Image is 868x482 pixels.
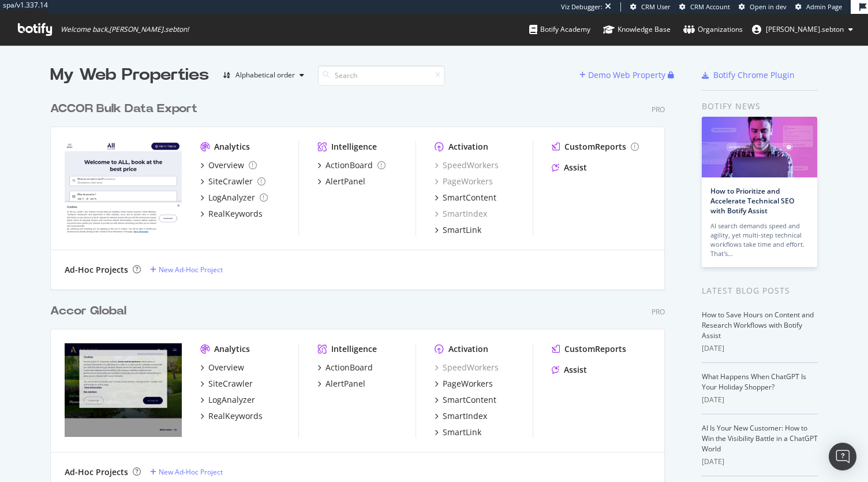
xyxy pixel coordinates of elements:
div: [DATE] [702,343,818,354]
img: bulk.accor.com [65,141,182,235]
a: SmartLink [435,427,481,438]
a: RealKeywords [200,410,263,422]
div: Activation [448,141,488,153]
div: PageWorkers [443,378,493,390]
a: AI Is Your New Customer: How to Win the Visibility Battle in a ChatGPT World [702,423,818,454]
div: CustomReports [564,343,626,355]
div: SiteCrawler [208,378,253,390]
a: CRM User [630,2,671,12]
div: AI search demands speed and agility, yet multi-step technical workflows take time and effort. Tha... [710,221,809,258]
div: LogAnalyzer [208,192,255,203]
div: Alphabetical order [235,72,295,79]
a: Knowledge Base [603,14,671,45]
div: Open Intercom Messenger [829,443,856,470]
div: SmartIndex [443,410,487,422]
a: SmartContent [435,394,496,406]
div: Knowledge Base [603,24,671,35]
a: SpeedWorkers [435,160,499,171]
a: New Ad-Hoc Project [150,265,223,275]
a: ActionBoard [317,160,386,171]
span: Admin Page [806,2,842,11]
div: Analytics [214,343,250,355]
div: Assist [564,162,587,173]
div: Ad-Hoc Projects [65,264,128,276]
a: ActionBoard [317,362,373,373]
a: CustomReports [552,343,626,355]
div: Intelligence [331,141,377,153]
span: anne.sebton [766,24,844,34]
a: Overview [200,160,257,171]
a: RealKeywords [200,208,263,220]
div: RealKeywords [208,410,263,422]
a: What Happens When ChatGPT Is Your Holiday Shopper? [702,372,806,392]
span: Welcome back, [PERSON_NAME].sebton ! [61,25,189,34]
div: Accor Global [50,303,126,320]
span: Open in dev [750,2,787,11]
a: PageWorkers [435,176,493,187]
div: [DATE] [702,457,818,467]
div: ActionBoard [325,160,373,171]
div: Overview [208,160,244,171]
a: AlertPanel [317,378,365,390]
a: CRM Account [679,2,730,12]
a: Botify Chrome Plugin [702,69,795,81]
div: Botify news [702,100,818,113]
div: My Web Properties [50,64,209,87]
div: Intelligence [331,343,377,355]
a: SmartContent [435,192,496,203]
button: [PERSON_NAME].sebton [743,20,862,39]
a: How to Prioritize and Accelerate Technical SEO with Botify Assist [710,186,794,216]
a: SpeedWorkers [435,362,499,373]
a: Open in dev [739,2,787,12]
div: New Ad-Hoc Project [159,265,223,275]
a: Assist [552,364,587,376]
span: CRM User [641,2,671,11]
a: PageWorkers [435,378,493,390]
button: Demo Web Property [579,66,668,84]
img: all.accor.com [65,343,182,437]
div: Demo Web Property [588,69,665,81]
a: Admin Page [795,2,842,12]
div: Botify Chrome Plugin [713,69,795,81]
a: How to Save Hours on Content and Research Workflows with Botify Assist [702,310,814,340]
a: SiteCrawler [200,176,265,187]
a: New Ad-Hoc Project [150,467,223,477]
img: How to Prioritize and Accelerate Technical SEO with Botify Assist [702,117,817,177]
div: Latest Blog Posts [702,284,818,297]
a: Botify Academy [529,14,590,45]
div: Botify Academy [529,24,590,35]
div: CustomReports [564,141,626,153]
div: Viz Debugger: [561,2,603,12]
div: Pro [652,307,665,317]
div: Organizations [683,24,743,35]
div: SmartContent [443,394,496,406]
a: LogAnalyzer [200,192,268,203]
a: Organizations [683,14,743,45]
div: SmartContent [443,192,496,203]
div: AlertPanel [325,176,365,187]
a: CustomReports [552,141,639,153]
div: RealKeywords [208,208,263,220]
div: LogAnalyzer [208,394,255,406]
a: SmartLink [435,224,481,236]
span: CRM Account [690,2,730,11]
input: Search [318,65,445,86]
div: Activation [448,343,488,355]
a: LogAnalyzer [200,394,255,406]
div: Pro [652,105,665,114]
button: Alphabetical order [218,66,309,84]
div: SmartLink [443,427,481,438]
div: SmartLink [443,224,481,236]
div: ACCOR Bulk Data Export [50,101,197,117]
a: SmartIndex [435,410,487,422]
a: SmartIndex [435,208,487,220]
a: Accor Global [50,303,131,320]
div: SiteCrawler [208,176,253,187]
div: ActionBoard [325,362,373,373]
a: ACCOR Bulk Data Export [50,101,202,117]
a: AlertPanel [317,176,365,187]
